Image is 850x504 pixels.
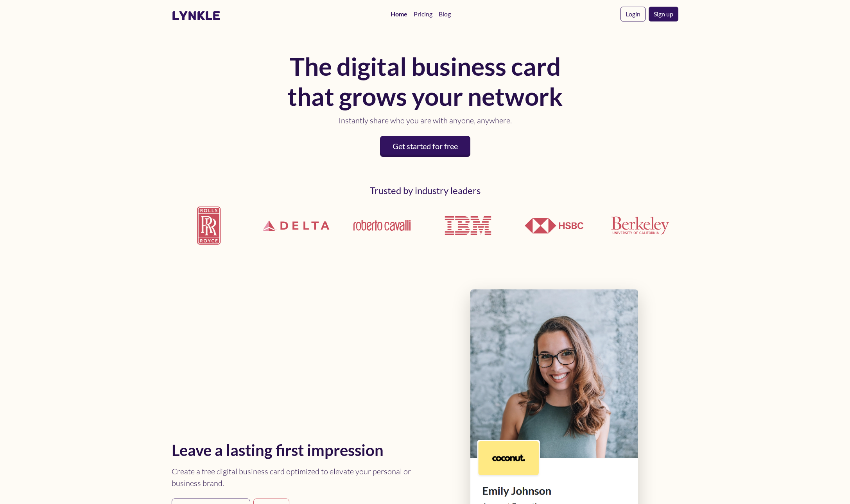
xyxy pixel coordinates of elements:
a: Sign up [649,7,678,21]
a: Get started for free [380,136,470,157]
a: Pricing [411,6,436,22]
img: HSBC [525,218,583,233]
img: IBM [439,196,497,255]
a: Login [620,7,646,21]
h1: The digital business card that grows your network [284,52,566,112]
img: Delta Airlines [258,198,334,253]
img: Rolls Royce [172,200,248,251]
a: Blog [436,6,454,22]
p: Create a free digital business card optimized to elevate your personal or business brand. [172,466,420,489]
a: Home [387,6,411,22]
h2: Trusted by industry leaders [172,185,678,196]
h2: Leave a lasting first impression [172,441,420,459]
img: UCLA Berkeley [611,216,669,235]
img: Roberto Cavalli [353,219,411,232]
a: lynkle [172,8,221,23]
p: Instantly share who you are with anyone, anywhere. [284,115,566,126]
